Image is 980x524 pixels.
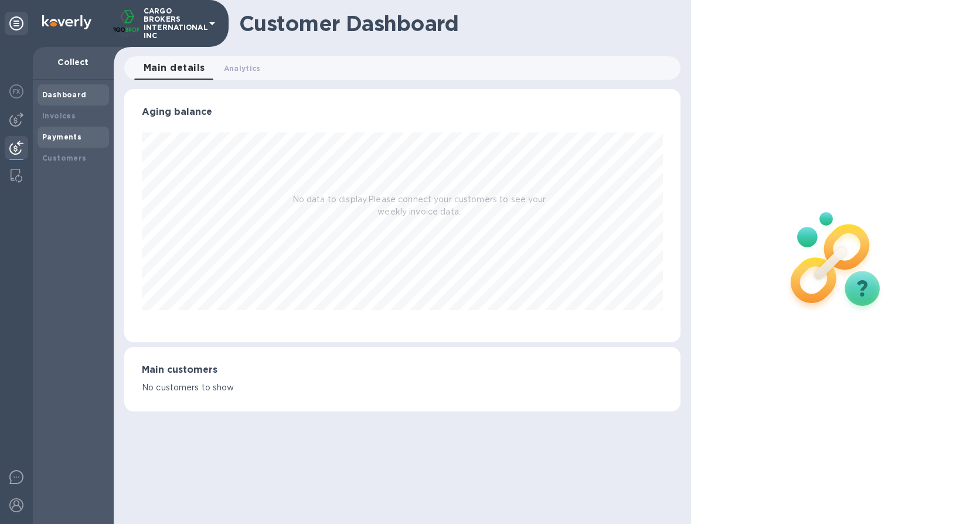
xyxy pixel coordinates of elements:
b: Dashboard [42,90,87,99]
b: Customers [42,154,87,162]
b: Invoices [42,111,76,120]
p: No customers to show [142,382,663,394]
h3: Main customers [142,365,663,376]
p: CARGO BROKERS INTERNATIONAL INC [144,7,202,40]
img: Logo [42,15,91,29]
h3: Aging balance [142,107,663,118]
p: Collect [42,56,104,68]
span: Analytics [224,62,261,74]
img: Foreign exchange [9,84,23,98]
h1: Customer Dashboard [239,11,672,36]
span: Main details [144,60,205,76]
div: Unpin categories [5,12,28,35]
b: Payments [42,132,81,141]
